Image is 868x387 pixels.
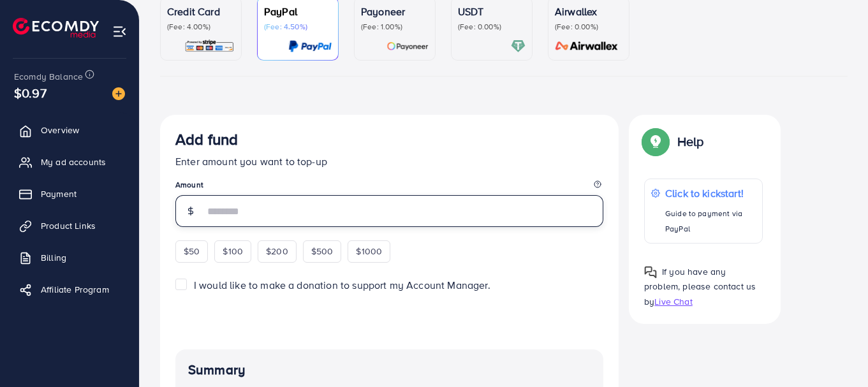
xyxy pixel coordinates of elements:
a: Product Links [10,213,129,238]
p: (Fee: 4.00%) [167,22,235,32]
p: (Fee: 1.00%) [361,22,429,32]
iframe: Chat [814,330,858,377]
a: Payment [10,181,129,207]
p: Click to kickstart! [665,186,756,201]
img: card [184,39,235,54]
span: $1000 [356,245,382,258]
span: $50 [184,245,200,258]
span: Ecomdy Balance [14,70,83,83]
a: Affiliate Program [10,277,129,302]
span: Payment [41,187,77,200]
p: Credit Card [167,4,235,19]
img: card [551,39,622,54]
p: (Fee: 4.50%) [264,22,332,32]
img: logo [13,18,99,38]
legend: Amount [175,179,603,195]
img: card [288,39,332,54]
span: Live Chat [654,295,692,308]
img: card [511,39,526,54]
span: $100 [223,245,243,258]
p: Enter amount you want to top-up [175,154,603,169]
span: Product Links [41,219,96,232]
p: Airwallex [555,4,622,19]
span: $200 [266,245,288,258]
span: Affiliate Program [41,283,109,296]
a: Billing [10,245,129,270]
p: (Fee: 0.00%) [555,22,622,32]
p: Payoneer [361,4,429,19]
p: USDT [458,4,526,19]
p: Guide to payment via PayPal [665,206,756,237]
img: Popup guide [644,130,667,153]
span: Overview [41,124,79,136]
span: If you have any problem, please contact us by [644,265,756,307]
a: My ad accounts [10,149,129,175]
span: $0.97 [14,84,47,102]
img: image [112,87,125,100]
h4: Summary [188,362,591,378]
span: My ad accounts [41,156,106,168]
img: menu [112,24,127,39]
p: Help [677,134,704,149]
p: PayPal [264,4,332,19]
img: card [386,39,429,54]
h3: Add fund [175,130,238,149]
img: Popup guide [644,266,657,279]
span: $500 [311,245,334,258]
span: I would like to make a donation to support my Account Manager. [194,278,490,292]
span: Billing [41,251,66,264]
a: Overview [10,117,129,143]
p: (Fee: 0.00%) [458,22,526,32]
